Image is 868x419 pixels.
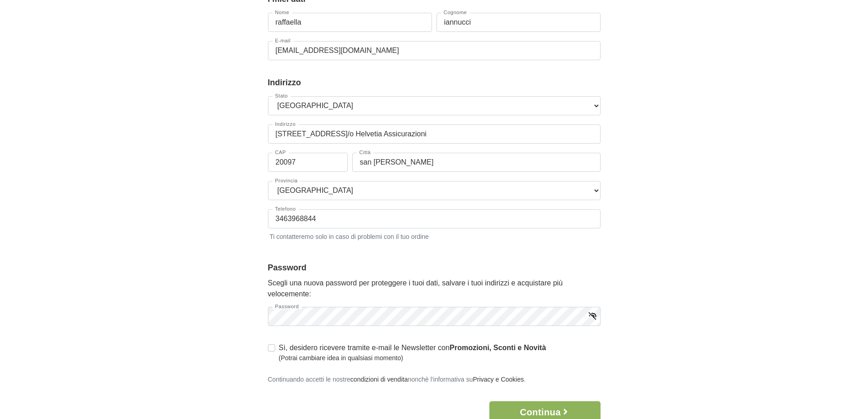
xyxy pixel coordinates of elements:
[272,38,293,43] label: E-mail
[357,150,374,155] label: Città
[268,209,601,228] input: Telefono
[279,353,546,363] small: (Potrai cambiare idea in qualsiasi momento)
[352,153,601,172] input: Città
[437,13,601,32] input: Cognome
[268,230,601,242] small: Ti contatteremo solo in caso di problemi con il tuo ordine
[272,122,298,127] label: Indirizzo
[450,344,546,352] strong: Promozioni, Sconti e Novità
[272,10,292,15] label: Nome
[473,376,524,383] a: Privacy e Cookies
[268,376,526,383] small: Continuando accetti le nostre nonchè l'informativa su .
[279,342,546,363] label: Sì, desidero ricevere tramite e-mail le Newsletter con
[268,124,601,144] input: Indirizzo
[268,153,348,172] input: CAP
[268,41,601,60] input: E-mail
[272,150,289,155] label: CAP
[272,93,291,98] label: Stato
[441,10,470,15] label: Cognome
[272,304,302,309] label: Password
[268,262,601,274] legend: Password
[272,178,301,183] label: Provincia
[350,376,408,383] a: condizioni di vendita
[268,278,601,300] p: Scegli una nuova password per proteggere i tuoi dati, salvare i tuoi indirizzi e acquistare più v...
[268,13,432,32] input: Nome
[272,207,299,212] label: Telefono
[268,77,601,89] legend: Indirizzo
